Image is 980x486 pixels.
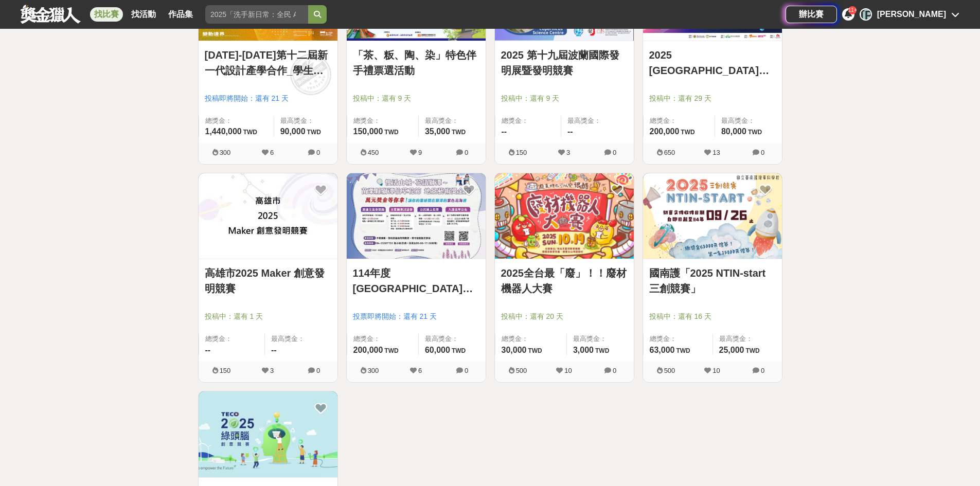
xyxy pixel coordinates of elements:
span: 最高獎金： [721,116,776,126]
input: 2025「洗手新日常：全民 ALL IN」洗手歌全台徵選 [205,5,308,24]
a: Cover Image [199,173,337,260]
span: 10 [564,367,572,374]
span: 投票即將開始：還有 21 天 [353,311,479,322]
span: 0 [761,367,764,374]
span: 10 [712,367,720,374]
span: 200,000 [353,346,383,354]
span: TWD [681,129,694,136]
img: Cover Image [347,173,486,259]
a: Cover Image [495,173,634,260]
span: 450 [368,149,379,156]
span: 500 [664,367,675,374]
span: 0 [316,367,320,374]
img: Cover Image [199,391,337,477]
span: 3,000 [573,346,594,354]
span: 0 [465,367,468,374]
span: 最高獎金： [271,334,331,344]
span: 0 [465,149,468,156]
span: 11+ [848,7,857,13]
span: 投稿中：還有 9 天 [353,93,479,104]
span: 總獎金： [502,116,555,126]
span: 0 [613,149,616,156]
span: 投稿中：還有 16 天 [649,311,776,322]
span: TWD [384,347,398,354]
span: 150,000 [353,127,383,136]
span: 0 [613,367,616,374]
span: 投稿中：還有 1 天 [205,311,331,322]
a: 2025 第十九屆波蘭國際發明展暨發明競賽 [501,47,628,78]
span: 1,440,000 [205,127,242,136]
span: 6 [418,367,422,374]
span: TWD [452,347,466,354]
a: Cover Image [643,173,782,260]
span: 投稿中：還有 29 天 [649,93,776,104]
span: 9 [418,149,422,156]
a: 國南護「2025 NTIN-start 三創競賽」 [649,265,776,296]
span: 總獎金： [650,116,708,126]
a: 辦比賽 [786,6,837,23]
span: 3 [270,367,274,374]
span: 總獎金： [205,334,259,344]
span: TWD [745,347,759,354]
span: 650 [664,149,675,156]
span: 最高獎金： [425,116,479,126]
img: Cover Image [495,173,634,259]
img: Cover Image [643,173,782,259]
span: 6 [270,149,274,156]
span: 投稿即將開始：還有 21 天 [205,93,331,104]
span: -- [205,346,211,354]
span: 0 [316,149,320,156]
img: Cover Image [199,173,337,259]
span: 最高獎金： [280,116,331,126]
span: 500 [516,367,527,374]
span: 投稿中：還有 9 天 [501,93,628,104]
span: -- [567,127,573,136]
span: 200,000 [650,127,680,136]
span: 25,000 [719,346,744,354]
span: TWD [748,129,762,136]
span: TWD [595,347,609,354]
a: 找活動 [127,7,160,22]
span: 最高獎金： [567,116,628,126]
a: Cover Image [347,173,486,260]
span: 13 [712,149,720,156]
span: -- [271,346,277,354]
span: TWD [307,129,321,136]
span: 總獎金： [353,116,412,126]
span: 總獎金： [650,334,706,344]
span: 300 [368,367,379,374]
span: TWD [384,129,398,136]
span: 最高獎金： [573,334,628,344]
span: 總獎金： [353,334,412,344]
a: 找比賽 [90,7,123,22]
span: -- [502,127,507,136]
a: 2025全台最「廢」！！廢材機器人大賽 [501,265,628,296]
span: TWD [243,129,257,136]
span: 投稿中：還有 20 天 [501,311,628,322]
span: 總獎金： [502,334,560,344]
span: 最高獎金： [425,334,479,344]
a: 2025 [GEOGRAPHIC_DATA]青春靚點子 全國學生創業挑戰賽 [649,47,776,78]
span: 80,000 [721,127,746,136]
span: 最高獎金： [719,334,776,344]
span: 150 [220,367,231,374]
a: 高雄市2025 Maker 創意發明競賽 [205,265,331,296]
span: TWD [528,347,542,354]
div: [PERSON_NAME] [877,8,946,21]
span: 90,000 [280,127,306,136]
span: 35,000 [425,127,450,136]
a: 作品集 [164,7,197,22]
a: [DATE]-[DATE]第十二屆新一代設計產學合作_學生徵件 [205,47,331,78]
span: 30,000 [502,346,527,354]
a: 114年度[GEOGRAPHIC_DATA]社區營造及村落文化發展計畫「[GEOGRAPHIC_DATA]―藝起動起來」地景藝術獎金賽＆人氣投票! [353,265,479,296]
span: 3 [566,149,570,156]
span: TWD [676,347,690,354]
span: 150 [516,149,527,156]
span: 300 [220,149,231,156]
a: 「茶、粄、陶、染」特色伴手禮票選活動 [353,47,479,78]
span: 60,000 [425,346,450,354]
div: [PERSON_NAME] [860,8,872,21]
span: 總獎金： [205,116,268,126]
